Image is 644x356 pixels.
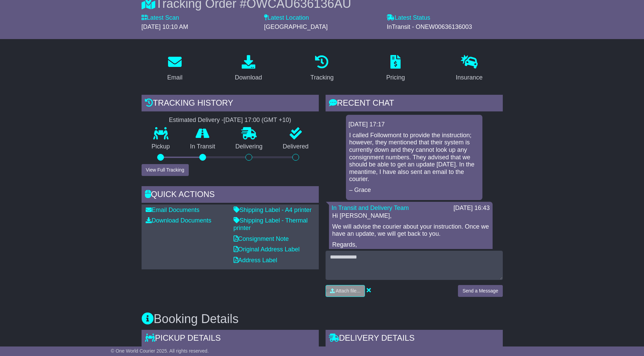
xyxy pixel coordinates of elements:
[387,23,472,30] span: InTransit - ONEW00636136003
[142,186,319,204] div: Quick Actions
[326,330,503,348] div: Delivery Details
[234,235,289,242] a: Consignment Note
[349,132,479,183] p: I called Followmont to provide the instruction; however, they mentioned that their system is curr...
[456,73,483,82] div: Insurance
[454,204,490,212] div: [DATE] 16:43
[458,285,502,297] button: Send a Message
[332,241,489,249] p: Regards,
[142,143,180,150] p: Pickup
[306,53,338,85] a: Tracking
[310,73,333,82] div: Tracking
[386,73,405,82] div: Pricing
[163,53,187,85] a: Email
[224,117,291,124] div: [DATE] 17:00 (GMT +10)
[234,246,300,253] a: Original Address Label
[142,117,319,124] div: Estimated Delivery -
[264,14,309,22] label: Latest Location
[142,330,319,348] div: Pickup Details
[332,204,409,211] a: In Transit and Delivery Team
[452,53,487,85] a: Insurance
[231,53,266,85] a: Download
[332,223,489,238] p: We will advise the courier about your instruction. Once we have an update, we will get back to you.
[349,121,480,128] div: [DATE] 17:17
[142,95,319,113] div: Tracking history
[146,207,200,213] a: Email Documents
[382,53,409,85] a: Pricing
[387,14,430,22] label: Latest Status
[180,143,225,150] p: In Transit
[142,23,188,30] span: [DATE] 10:10 AM
[349,186,479,194] p: – Grace
[234,207,312,213] a: Shipping Label - A4 printer
[225,143,273,150] p: Delivering
[142,14,179,22] label: Latest Scan
[234,257,277,264] a: Address Label
[167,73,182,82] div: Email
[326,95,503,113] div: RECENT CHAT
[146,217,211,224] a: Download Documents
[234,217,308,231] a: Shipping Label - Thermal printer
[235,73,262,82] div: Download
[332,212,489,220] p: Hi [PERSON_NAME],
[142,312,503,326] h3: Booking Details
[142,164,189,176] button: View Full Tracking
[264,23,328,30] span: [GEOGRAPHIC_DATA]
[273,143,319,150] p: Delivered
[111,348,209,354] span: © One World Courier 2025. All rights reserved.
